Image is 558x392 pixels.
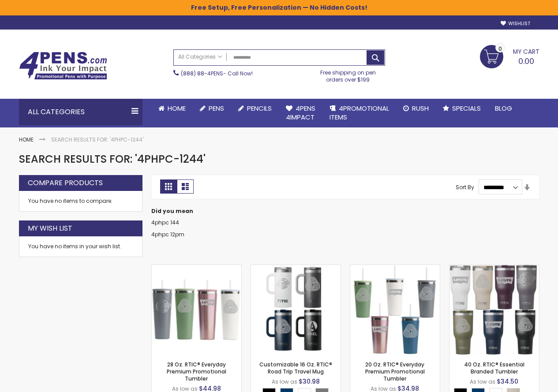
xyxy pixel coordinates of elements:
[152,265,241,272] a: 28 Oz. RTIC® Everyday Premium Promotional Tumbler
[19,191,142,212] div: You have no items to compare.
[279,99,322,127] a: 4Pens4impact
[365,361,425,382] a: 20 Oz. RTIC® Everyday Premium Promotional Tumbler
[181,70,223,77] a: (888) 88-4PENS
[485,368,558,392] iframe: Google Customer Reviews
[452,104,481,113] span: Specials
[330,104,389,122] span: 4PROMOTIONAL ITEMS
[160,179,177,194] strong: Grid
[322,99,396,127] a: 4PROMOTIONALITEMS
[19,152,206,166] span: Search results for: '4PHPC-1244'
[193,99,231,118] a: Pens
[168,104,186,113] span: Home
[449,265,539,355] img: 40 Oz. RTIC® Essential Branded Tumbler
[19,99,142,125] div: All Categories
[152,265,241,355] img: 28 Oz. RTIC® Everyday Premium Promotional Tumbler
[181,70,253,77] span: - Call Now!
[28,243,133,250] div: You have no items in your wish list.
[174,50,227,64] a: All Categories
[251,265,341,355] img: Customizable 16 Oz. RTIC® Road Trip Travel Mug
[488,99,519,118] a: Blog
[151,99,193,118] a: Home
[501,20,530,27] a: Wishlist
[299,377,320,386] span: $30.98
[247,104,272,113] span: Pencils
[449,265,539,272] a: 40 Oz. RTIC® Essential Branded Tumbler
[436,99,488,118] a: Specials
[518,56,534,67] span: 0.00
[350,265,440,355] img: 20 Oz. RTIC® Everyday Premium Promotional Tumbler
[151,219,179,226] a: 4phpc 144
[251,265,341,272] a: Customizable 16 Oz. RTIC® Road Trip Travel Mug
[456,183,474,191] label: Sort By
[259,361,332,375] a: Customizable 16 Oz. RTIC® Road Trip Travel Mug
[19,52,107,80] img: 4Pens Custom Pens and Promotional Products
[480,45,539,67] a: 0.00 0
[272,378,297,385] span: As low as
[151,231,184,238] a: 4phpc 12pm
[28,178,103,188] strong: Compare Products
[167,361,226,382] a: 28 Oz. RTIC® Everyday Premium Promotional Tumbler
[231,99,279,118] a: Pencils
[19,136,34,143] a: Home
[151,208,539,215] dt: Did you mean
[470,378,495,385] span: As low as
[396,99,436,118] a: Rush
[311,66,385,83] div: Free shipping on pen orders over $199
[412,104,429,113] span: Rush
[209,104,224,113] span: Pens
[464,361,524,375] a: 40 Oz. RTIC® Essential Branded Tumbler
[495,104,512,113] span: Blog
[178,53,222,60] span: All Categories
[28,224,72,233] strong: My Wish List
[286,104,315,122] span: 4Pens 4impact
[498,45,502,53] span: 0
[51,136,143,143] strong: Search results for: '4PHPC-1244'
[350,265,440,272] a: 20 Oz. RTIC® Everyday Premium Promotional Tumbler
